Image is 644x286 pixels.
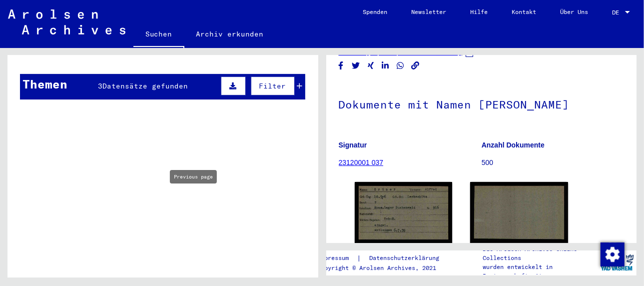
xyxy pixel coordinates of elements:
button: Filter [251,76,295,95]
button: Share on Facebook [336,59,346,72]
button: Share on Twitter [351,59,361,72]
p: wurden entwickelt in Partnerschaft mit [483,262,598,280]
a: Archiv erkunden [184,22,276,46]
img: 001.jpg [355,182,453,243]
a: 23120001 037 [339,158,384,166]
button: Share on LinkedIn [380,59,391,72]
h1: Dokumente mit Namen [PERSON_NAME] [339,81,625,125]
p: Die Arolsen Archives Online-Collections [483,244,598,262]
b: Signatur [339,141,367,149]
p: Copyright © Arolsen Archives, 2021 [317,263,451,272]
span: Datensätze gefunden [102,81,188,90]
b: Anzahl Dokumente [482,141,545,149]
span: DE [612,9,623,16]
img: Zustimmung ändern [601,242,625,266]
button: Copy link [410,59,421,72]
p: 500 [482,157,624,168]
img: Arolsen_neg.svg [8,9,125,34]
a: Impressum [317,253,357,263]
a: Datenschutzerklärung [361,253,451,263]
span: 3 [98,81,102,90]
div: | [317,253,451,263]
span: Filter [259,81,286,90]
img: yv_logo.png [599,250,636,275]
img: 002.jpg [470,182,568,243]
button: Share on WhatsApp [395,59,406,72]
button: Share on Xing [366,59,376,72]
div: Themen [22,75,67,93]
a: Suchen [133,22,184,48]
